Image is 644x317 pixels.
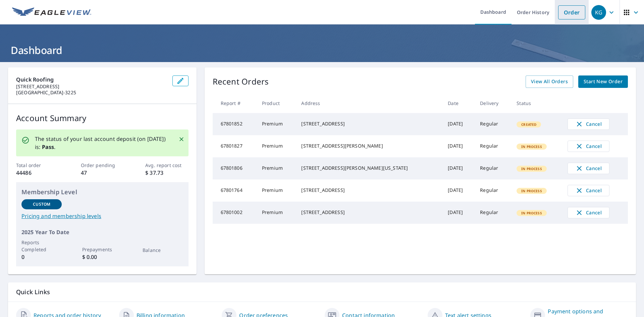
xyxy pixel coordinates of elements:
span: Cancel [575,164,602,172]
th: Product [257,93,296,113]
div: [STREET_ADDRESS][PERSON_NAME] [301,143,437,149]
p: Order pending [81,162,124,169]
p: The status of your last account deposit (on [DATE]) is: . [35,135,170,151]
span: In Process [517,166,546,171]
td: 67801806 [213,157,257,179]
span: Created [517,122,540,127]
button: Cancel [568,141,609,152]
p: Avg. report cost [145,162,188,169]
div: [STREET_ADDRESS] [301,187,437,194]
p: [GEOGRAPHIC_DATA]-3225 [16,90,167,96]
div: [STREET_ADDRESS] [301,209,437,216]
td: Premium [257,157,296,179]
td: Regular [475,179,511,202]
p: Account Summary [16,112,189,124]
td: Premium [257,135,296,157]
h1: Dashboard [8,43,636,57]
p: Quick Links [16,288,628,296]
p: Quick Roofing [16,75,167,84]
p: Balance [143,247,183,254]
p: Total order [16,162,59,169]
button: Cancel [568,185,609,196]
a: Pricing and membership levels [21,212,183,220]
p: $ 0.00 [82,253,122,261]
p: 44486 [16,169,59,177]
td: Regular [475,202,511,224]
span: In Process [517,211,546,215]
td: [DATE] [442,157,475,179]
button: Cancel [568,118,609,130]
a: View All Orders [526,75,573,88]
img: EV Logo [12,7,91,17]
td: [DATE] [442,202,475,224]
th: Report # [213,93,257,113]
a: Order [558,5,585,19]
td: Premium [257,179,296,202]
p: Membership Level [21,188,183,197]
span: Start New Order [584,77,623,86]
div: [STREET_ADDRESS] [301,120,437,127]
div: KG [591,5,606,20]
td: Regular [475,113,511,135]
p: $ 37.73 [145,169,188,177]
td: Regular [475,135,511,157]
td: [DATE] [442,113,475,135]
p: [STREET_ADDRESS] [16,84,167,90]
span: Cancel [575,187,602,195]
p: 0 [21,253,62,261]
td: Premium [257,202,296,224]
th: Date [442,93,475,113]
p: 2025 Year To Date [21,228,183,236]
button: Cancel [568,163,609,174]
div: [STREET_ADDRESS][PERSON_NAME][US_STATE] [301,165,437,171]
b: Pass [42,143,54,151]
span: Cancel [575,142,602,150]
span: Cancel [575,120,602,128]
button: Close [177,135,186,144]
button: Cancel [568,207,609,218]
th: Status [511,93,562,113]
p: Recent Orders [213,75,269,88]
span: View All Orders [531,77,568,86]
td: [DATE] [442,135,475,157]
td: 67801852 [213,113,257,135]
td: [DATE] [442,179,475,202]
td: 67801827 [213,135,257,157]
p: Custom [33,201,50,207]
th: Address [296,93,442,113]
span: In Process [517,189,546,193]
span: Cancel [575,209,602,217]
span: In Process [517,144,546,149]
p: Prepayments [82,246,122,253]
td: 67801764 [213,179,257,202]
td: Premium [257,113,296,135]
td: Regular [475,157,511,179]
td: 67801002 [213,202,257,224]
p: 47 [81,169,124,177]
th: Delivery [475,93,511,113]
p: Reports Completed [21,239,62,253]
a: Start New Order [578,75,628,88]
